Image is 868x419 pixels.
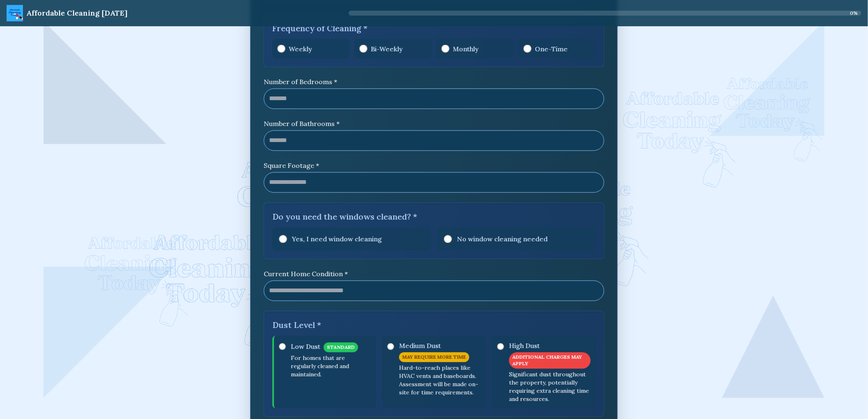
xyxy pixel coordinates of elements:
[279,235,287,243] input: Yes, I need window cleaning
[509,353,591,369] span: ADDITIONAL CHARGES MAY APPLY
[272,211,596,223] label: Do you need the windows cleaned? *
[535,44,568,54] span: One-Time
[277,45,286,53] input: Weekly
[371,44,403,54] span: Bi-Weekly
[523,45,532,53] input: One-Time
[292,235,382,243] span: Yes, I need window cleaning
[26,7,128,19] div: Affordable Cleaning [DATE]
[399,341,441,351] span: Medium Dust
[441,45,450,53] input: Monthly
[359,45,368,53] input: Bi-Weekly
[264,77,604,87] label: Number of Bedrooms *
[7,5,23,21] img: ACT Logo
[497,343,504,351] input: High DustADDITIONAL CHARGES MAY APPLYSignificant dust throughout the property, potentially requir...
[509,341,540,351] span: High Dust
[291,342,320,352] span: Low Dust
[289,44,312,54] span: Weekly
[264,269,604,279] label: Current Home Condition *
[324,343,358,353] span: STANDARD
[457,235,548,243] span: No window cleaning needed
[444,235,452,243] input: No window cleaning needed
[264,161,604,171] label: Square Footage *
[264,119,604,129] label: Number of Bathrooms *
[399,364,481,397] p: Hard-to-reach places like HVAC vents and baseboards. Assessment will be made on-site for time req...
[399,353,469,362] span: MAY REQUIRE MORE TIME
[387,343,394,351] input: Medium DustMAY REQUIRE MORE TIMEHard-to-reach places like HVAC vents and baseboards. Assessment w...
[291,354,371,379] p: For homes that are regularly cleaned and maintained.
[509,371,591,403] p: Significant dust throughout the property, potentially requiring extra cleaning time and resources.
[279,343,286,351] input: Low DustSTANDARDFor homes that are regularly cleaned and maintained.
[453,44,479,54] span: Monthly
[272,320,596,331] label: Dust Level *
[850,10,858,16] span: 0 %
[272,23,596,34] label: Frequency of Cleaning *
